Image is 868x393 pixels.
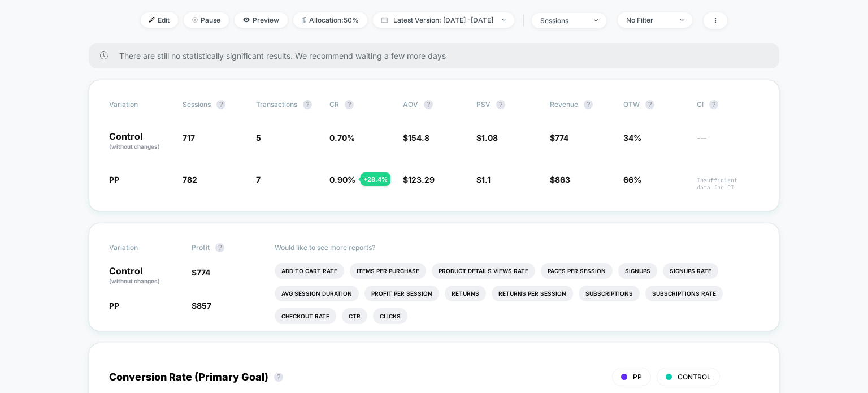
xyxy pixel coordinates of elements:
span: PP [109,175,119,184]
span: PP [633,373,642,381]
span: (without changes) [109,143,160,150]
img: rebalance [302,17,306,23]
button: ? [709,100,718,109]
span: | [520,12,532,29]
li: Signups Rate [663,263,718,279]
span: Latest Version: [DATE] - [DATE] [373,12,514,28]
li: Checkout Rate [275,308,336,324]
span: 857 [197,301,211,310]
li: Signups [618,263,657,279]
span: $ [550,175,570,184]
img: end [680,19,684,21]
li: Returns [445,286,486,301]
span: 782 [183,175,197,184]
span: $ [476,133,498,142]
span: 0.70 % [329,133,355,142]
span: 66% [623,175,641,184]
li: Returns Per Session [492,286,573,301]
span: 0.90 % [329,175,355,184]
button: ? [303,100,312,109]
span: Allocation: 50% [293,12,367,28]
div: sessions [540,16,585,25]
span: 123.29 [408,175,435,184]
span: There are still no statistically significant results. We recommend waiting a few more days [119,51,757,61]
span: $ [403,175,435,184]
li: Ctr [342,308,367,324]
span: 774 [197,267,210,277]
span: Pause [184,12,229,28]
span: PP [109,301,119,310]
span: 5 [256,133,261,142]
span: --- [697,135,759,151]
img: calendar [381,17,388,23]
p: Control [109,132,171,151]
span: (without changes) [109,278,160,284]
button: ? [645,100,654,109]
div: + 28.4 % [361,172,390,186]
li: Subscriptions Rate [645,286,723,301]
li: Clicks [373,308,407,324]
span: 717 [183,133,195,142]
span: 1.1 [481,175,491,184]
button: ? [584,100,593,109]
span: Profit [192,243,210,252]
span: Variation [109,243,171,252]
li: Subscriptions [579,286,640,301]
span: $ [192,301,211,310]
img: end [594,19,598,21]
span: 34% [623,133,641,142]
span: CI [697,100,759,109]
span: Revenue [550,100,578,109]
span: $ [403,133,429,142]
span: Variation [109,100,171,109]
span: Sessions [183,100,211,109]
button: ? [216,100,225,109]
li: Pages Per Session [541,263,613,279]
button: ? [215,243,224,252]
button: ? [496,100,505,109]
span: $ [192,267,210,277]
span: OTW [623,100,685,109]
span: 863 [555,175,570,184]
span: Insufficient data for CI [697,176,759,191]
span: CR [329,100,339,109]
p: Control [109,266,180,286]
li: Avg Session Duration [275,286,359,301]
img: end [502,19,506,21]
span: 774 [555,133,568,142]
span: PSV [476,100,491,109]
span: $ [476,175,491,184]
span: AOV [403,100,418,109]
span: Transactions [256,100,297,109]
span: CONTROL [678,373,711,381]
span: Edit [141,12,178,28]
li: Add To Cart Rate [275,263,344,279]
span: 1.08 [481,133,498,142]
button: ? [345,100,354,109]
span: 154.8 [408,133,429,142]
p: Would like to see more reports? [275,243,759,252]
img: end [192,17,198,23]
span: 7 [256,175,261,184]
img: edit [149,17,155,23]
div: No Filter [626,16,671,24]
span: Preview [235,12,288,28]
li: Product Details Views Rate [432,263,535,279]
span: $ [550,133,568,142]
button: ? [424,100,433,109]
li: Profit Per Session [364,286,439,301]
button: ? [274,373,283,382]
li: Items Per Purchase [350,263,426,279]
